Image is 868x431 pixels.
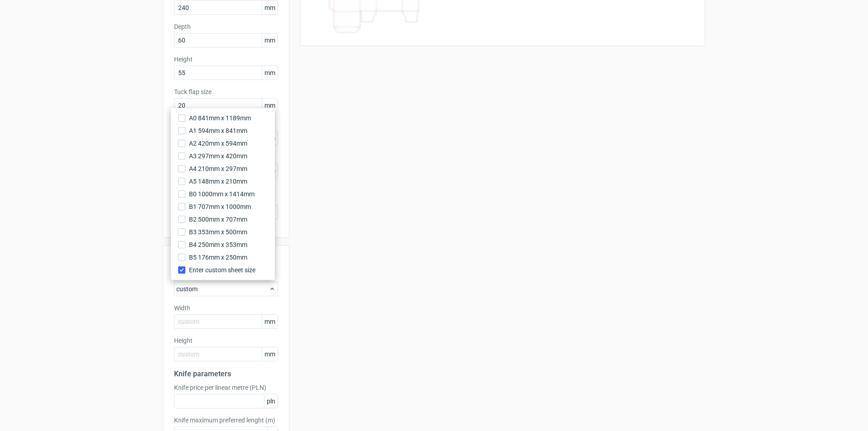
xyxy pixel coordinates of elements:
span: Enter custom sheet size [189,265,255,275]
label: Height [174,336,278,345]
div: custom [174,282,278,296]
span: B2 500mm x 707mm [189,215,247,224]
span: mm [262,347,278,361]
span: B4 250mm x 353mm [189,240,247,249]
span: A1 594mm x 841mm [189,126,247,135]
span: B1 707mm x 1000mm [189,202,251,211]
span: mm [262,315,278,328]
label: Height [174,55,278,64]
span: A2 420mm x 594mm [189,139,247,148]
span: A5 148mm x 210mm [189,177,247,186]
span: A0 841mm x 1189mm [189,114,251,123]
span: A4 210mm x 297mm [189,164,247,173]
input: custom [174,314,278,329]
input: custom [174,347,278,361]
label: Depth [174,22,278,31]
label: Knife maximum preferred lenght (m) [174,416,278,425]
label: Tuck flap size [174,87,278,96]
span: mm [262,1,278,14]
span: pln [264,394,278,408]
label: Knife price per linear metre (PLN) [174,383,278,392]
span: A3 297mm x 420mm [189,152,247,161]
span: B3 353mm x 500mm [189,227,247,237]
span: mm [262,33,278,47]
span: B5 176mm x 250mm [189,253,247,262]
span: B0 1000mm x 1414mm [189,189,255,199]
span: mm [262,66,278,80]
span: mm [262,99,278,112]
h2: Knife parameters [174,369,278,379]
label: Width [174,303,278,313]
